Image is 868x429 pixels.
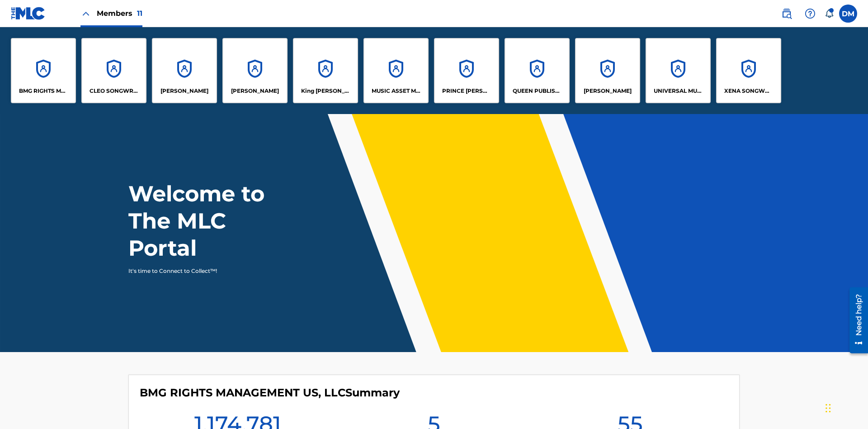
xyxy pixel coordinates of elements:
span: Members [97,8,142,19]
p: QUEEN PUBLISHA [513,87,562,95]
a: AccountsQUEEN PUBLISHA [505,38,570,103]
a: Public Search [778,5,796,23]
a: AccountsMUSIC ASSET MANAGEMENT (MAM) [363,38,429,103]
div: Help [801,5,819,23]
p: RONALD MCTESTERSON [584,87,632,95]
img: Close [80,8,91,19]
p: ELVIS COSTELLO [160,87,208,95]
a: AccountsXENA SONGWRITER [716,38,781,103]
p: PRINCE MCTESTERSON [442,87,491,95]
h1: Welcome to The MLC Portal [128,180,297,262]
iframe: Chat Widget [823,386,868,429]
p: BMG RIGHTS MANAGEMENT US, LLC [19,87,68,95]
h4: BMG RIGHTS MANAGEMENT US, LLC [140,386,400,400]
a: AccountsUNIVERSAL MUSIC PUB GROUP [646,38,711,103]
a: AccountsCLEO SONGWRITER [81,38,146,103]
img: help [805,8,816,19]
a: AccountsKing [PERSON_NAME] [293,38,358,103]
div: User Menu [839,5,857,23]
img: search [781,8,792,19]
img: MLC Logo [11,7,46,20]
p: It's time to Connect to Collect™! [128,267,285,275]
div: Drag [826,395,831,422]
p: CLEO SONGWRITER [90,87,139,95]
a: Accounts[PERSON_NAME] [152,38,217,103]
p: UNIVERSAL MUSIC PUB GROUP [654,87,703,95]
p: MUSIC ASSET MANAGEMENT (MAM) [372,87,421,95]
a: Accounts[PERSON_NAME] [575,38,640,103]
a: AccountsBMG RIGHTS MANAGEMENT US, LLC [11,38,76,103]
a: AccountsPRINCE [PERSON_NAME] [434,38,499,103]
a: Accounts[PERSON_NAME] [222,38,288,103]
div: Notifications [825,9,834,18]
span: 11 [137,9,142,18]
iframe: Resource Center [843,284,868,358]
p: EYAMA MCSINGER [231,87,279,95]
p: XENA SONGWRITER [724,87,774,95]
p: King McTesterson [301,87,350,95]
